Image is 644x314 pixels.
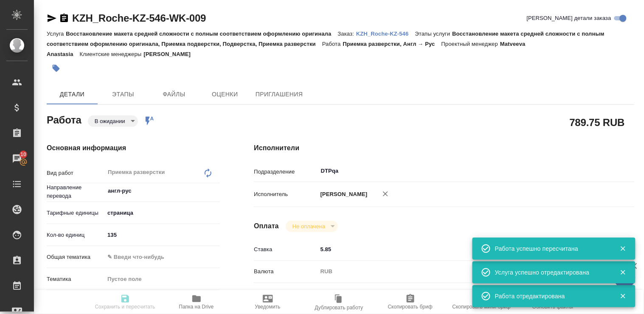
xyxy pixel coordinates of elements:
[254,245,317,254] p: Ставка
[254,143,635,153] h4: Исполнители
[47,59,65,78] button: Добавить тэг
[104,250,220,264] div: ✎ Введи что-нибудь
[255,304,281,310] span: Уведомить
[388,304,433,310] span: Скопировать бриф
[47,13,57,23] button: Скопировать ссылку для ЯМессенджера
[318,190,368,199] p: [PERSON_NAME]
[47,143,220,153] h4: Основная информация
[527,14,611,22] span: [PERSON_NAME] детали заказа
[614,292,632,300] button: Закрыть
[570,115,625,129] h2: 789.75 RUB
[318,264,603,279] div: RUB
[495,244,607,253] div: Работа успешно пересчитана
[315,305,363,311] span: Дублировать работу
[47,209,104,217] p: Тарифные единицы
[614,245,632,252] button: Закрыть
[104,206,220,220] div: страница
[614,269,632,276] button: Закрыть
[103,89,143,100] span: Этапы
[495,292,607,300] div: Работа отредактирована
[442,41,500,47] p: Проектный менеджер
[47,231,104,239] p: Кол-во единиц
[47,253,104,261] p: Общая тематика
[446,290,517,314] button: Скопировать мини-бриф
[179,304,214,310] span: Папка на Drive
[304,290,375,314] button: Дублировать работу
[254,168,317,176] p: Подразделение
[143,51,197,57] p: [PERSON_NAME]
[415,31,453,37] p: Этапы услуги
[72,12,206,24] a: KZH_Roche-KZ-546-WK-009
[318,243,603,255] input: ✎ Введи что-нибудь
[290,223,328,230] button: Не оплачена
[254,190,317,199] p: Исполнитель
[254,267,317,276] p: Валюта
[47,183,104,200] p: Направление перевода
[95,304,155,310] span: Сохранить и пересчитать
[376,185,395,203] button: Удалить исполнителя
[107,253,210,261] div: ✎ Введи что-нибудь
[47,31,66,37] p: Услуга
[356,31,415,37] p: KZH_Roche-KZ-546
[453,304,511,310] span: Скопировать мини-бриф
[254,221,279,231] h4: Оплата
[59,13,69,23] button: Скопировать ссылку
[47,169,104,177] p: Вид работ
[104,272,220,286] div: Пустое поле
[92,118,128,125] button: В ожидании
[495,268,607,277] div: Услуга успешно отредактирована
[154,89,194,100] span: Файлы
[2,148,32,169] a: 10
[161,290,232,314] button: Папка на Drive
[104,229,220,241] input: ✎ Введи что-нибудь
[88,115,138,127] div: В ожидании
[90,290,161,314] button: Сохранить и пересчитать
[47,275,104,283] p: Тематика
[80,51,144,57] p: Клиентские менеджеры
[598,170,600,172] button: Open
[66,31,337,37] p: Восстановление макета средней сложности с полным соответствием оформлению оригинала
[322,41,343,47] p: Работа
[375,290,446,314] button: Скопировать бриф
[286,221,338,232] div: В ожидании
[107,275,210,283] div: Пустое поле
[232,290,304,314] button: Уведомить
[15,150,31,159] span: 10
[256,89,303,100] span: Приглашения
[338,31,356,37] p: Заказ:
[343,41,442,47] p: Приемка разверстки, Англ → Рус
[356,30,415,37] a: KZH_Roche-KZ-546
[215,190,217,192] button: Open
[205,89,245,100] span: Оценки
[47,112,82,127] h2: Работа
[52,89,93,100] span: Детали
